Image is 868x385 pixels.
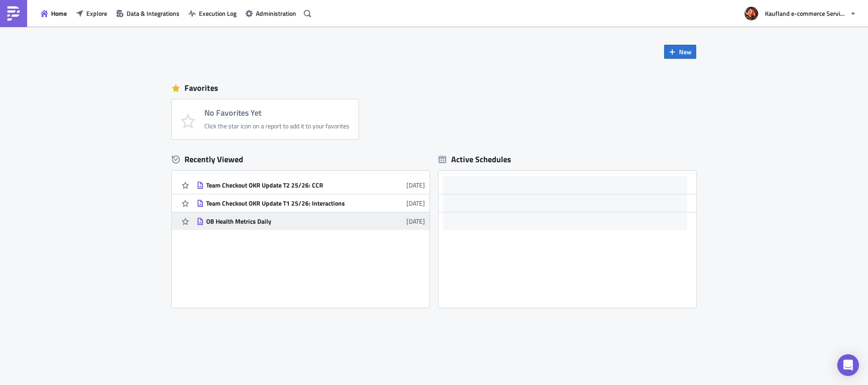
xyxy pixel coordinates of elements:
[206,217,364,225] div: OB Health Metrics Daily
[172,81,696,95] div: Favorites
[197,212,425,230] a: OB Health Metrics Daily[DATE]
[679,47,692,56] span: New
[204,122,349,130] div: Click the star icon on a report to add it to your favorites
[127,9,179,18] span: Data & Integrations
[664,45,696,59] button: New
[241,6,301,20] button: Administration
[71,6,112,20] button: Explore
[406,216,425,226] time: 2025-06-11T07:42:33Z
[112,6,184,20] button: Data & Integrations
[439,154,511,164] div: Active Schedules
[199,9,236,18] span: Execution Log
[6,6,21,21] img: PushMetrics
[86,9,107,18] span: Explore
[739,4,861,23] button: Kaufland e-commerce Services GmbH & Co. KG
[406,180,425,190] time: 2025-07-30T11:46:40Z
[837,354,859,376] div: Open Intercom Messenger
[184,6,241,20] button: Execution Log
[765,9,846,18] span: Kaufland e-commerce Services GmbH & Co. KG
[51,9,67,18] span: Home
[206,199,364,207] div: Team Checkout OKR Update T1 25/26: Interactions
[406,198,425,208] time: 2025-07-03T13:41:52Z
[256,9,296,18] span: Administration
[744,6,759,21] img: Avatar
[206,181,364,189] div: Team Checkout OKR Update T2 25/26: CCR
[197,194,425,212] a: Team Checkout OKR Update T1 25/26: Interactions[DATE]
[36,6,71,20] button: Home
[172,153,429,166] div: Recently Viewed
[204,108,349,117] h4: No Favorites Yet
[197,176,425,194] a: Team Checkout OKR Update T2 25/26: CCR[DATE]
